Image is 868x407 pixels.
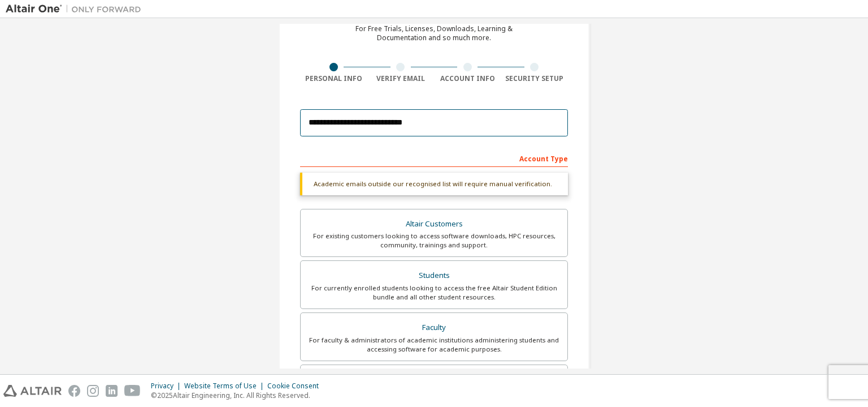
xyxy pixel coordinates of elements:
[6,3,147,15] img: Altair One
[307,284,561,302] div: For currently enrolled students looking to access the free Altair Student Edition bundle and all ...
[87,385,99,397] img: instagram.svg
[151,391,325,400] p: © 2025 Altair Engineering, Inc. All Rights Reserved.
[307,232,561,250] div: For existing customers looking to access software downloads, HPC resources, community, trainings ...
[68,385,80,397] img: facebook.svg
[300,173,568,195] div: Academic emails outside our recognised list will require manual verification.
[300,74,367,83] div: Personal Info
[307,320,561,336] div: Faculty
[501,74,568,83] div: Security Setup
[307,216,561,232] div: Altair Customers
[307,268,561,284] div: Students
[3,385,62,397] img: altair_logo.svg
[300,149,568,167] div: Account Type
[184,382,267,391] div: Website Terms of Use
[124,385,141,397] img: youtube.svg
[367,74,435,83] div: Verify Email
[106,385,118,397] img: linkedin.svg
[267,382,325,391] div: Cookie Consent
[151,382,184,391] div: Privacy
[307,336,561,354] div: For faculty & administrators of academic institutions administering students and accessing softwa...
[434,74,501,83] div: Account Info
[355,24,513,42] div: For Free Trials, Licenses, Downloads, Learning & Documentation and so much more.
